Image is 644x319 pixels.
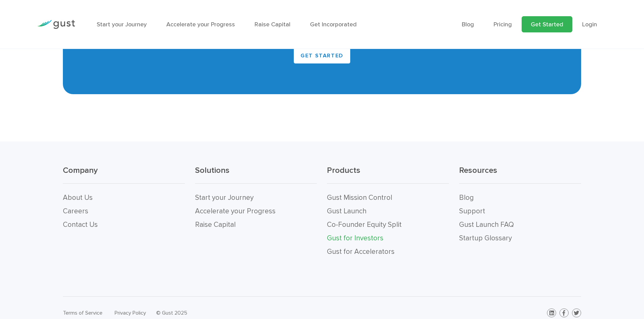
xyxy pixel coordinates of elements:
h3: Solutions [195,165,317,184]
a: Gust Launch [327,207,366,215]
a: Login [582,21,597,28]
a: Accelerate your Progress [166,21,235,28]
a: Raise Capital [255,21,290,28]
img: Gust Logo [37,20,75,29]
a: Start your Journey [195,193,254,202]
a: Gust for Accelerators [327,247,395,256]
a: Co-Founder Equity Split [327,220,402,229]
a: Gust for Investors [327,234,383,242]
a: Support [459,207,485,215]
a: Gust Launch FAQ [459,220,514,229]
a: Get Incorporated [310,21,357,28]
div: © Gust 2025 [156,308,317,318]
h3: Resources [459,165,581,184]
a: Get Started [522,16,572,32]
a: Contact Us [63,220,98,229]
a: Start your Journey [97,21,147,28]
a: Terms of Service [63,310,102,316]
h3: Products [327,165,449,184]
a: Startup Glossary [459,234,512,242]
a: GET STARTED [293,48,351,64]
a: Careers [63,207,88,215]
a: About Us [63,193,93,202]
a: Blog [459,193,474,202]
a: Pricing [494,21,512,28]
a: Raise Capital [195,220,236,229]
a: Gust Mission Control [327,193,392,202]
a: Blog [462,21,474,28]
a: Privacy Policy [115,310,146,316]
h3: Company [63,165,185,184]
a: Accelerate your Progress [195,207,276,215]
